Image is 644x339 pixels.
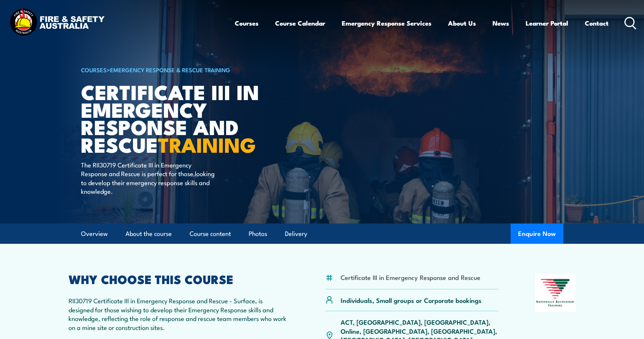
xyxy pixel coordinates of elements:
a: Courses [235,13,259,33]
h1: Certificate III in Emergency Response and Rescue [81,83,267,153]
a: Overview [81,224,108,244]
p: The RII30719 Certificate III in Emergency Response and Rescue is perfect for those looking to dev... [81,160,219,196]
a: Emergency Response & Rescue Training [110,65,230,74]
a: About Us [448,13,476,33]
a: Learner Portal [526,13,568,33]
a: About the course [125,224,172,244]
img: Nationally Recognised Training logo. [535,274,576,312]
a: COURSES [81,65,107,74]
p: Individuals, Small groups or Corporate bookings [341,296,482,304]
li: Certificate III in Emergency Response and Rescue [341,273,480,281]
a: Contact [585,13,609,33]
button: Enquire Now [511,223,563,244]
a: Course content [190,224,231,244]
h6: > [81,65,267,74]
h2: WHY CHOOSE THIS COURSE [69,274,289,284]
a: News [493,13,509,33]
a: Photos [249,224,267,244]
strong: TRAINING [158,128,256,160]
a: Delivery [285,224,307,244]
a: Course Calendar [275,13,325,33]
a: Emergency Response Services [342,13,431,33]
